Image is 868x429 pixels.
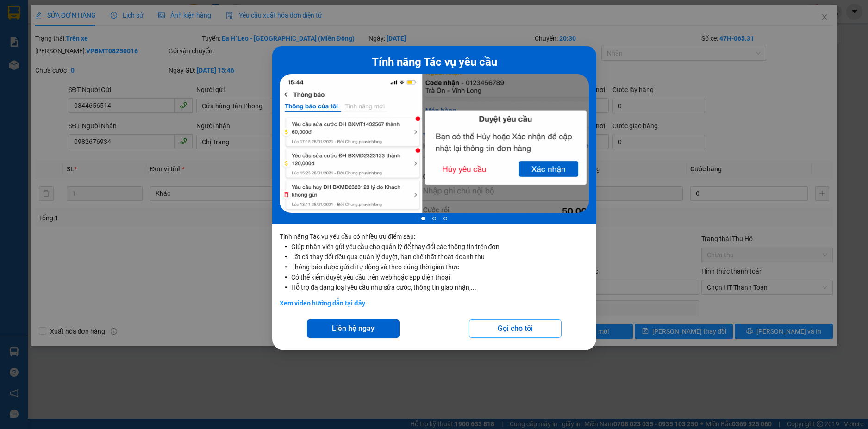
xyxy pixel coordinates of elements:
[280,299,365,307] a: Xem video hướng dẫn tại đây
[291,252,589,262] li: Tất cả thay đổi đều qua quản lý duyệt, hạn chế thất thoát doanh thu
[280,54,589,71] div: Tính năng Tác vụ yêu cầu
[469,319,562,338] button: Gọi cho tôi
[291,242,589,252] li: Giúp nhân viên gửi yêu cầu cho quản lý để thay đổi các thông tin trên đơn
[332,323,375,334] span: Liên hệ ngay
[498,323,533,334] span: Gọi cho tôi
[291,262,589,272] li: Thông báo được gửi đi tự động và theo đúng thời gian thực
[291,272,589,282] li: Có thể kiểm duyệt yêu cầu trên web hoặc app điện thoại
[272,224,596,319] div: Tính năng Tác vụ yêu cầu có nhiều ưu điểm sau:
[291,282,589,292] li: Hỗ trợ đa dạng loại yêu cầu như sửa cước, thông tin giao nhận,...
[432,217,436,220] li: slide item 2
[307,319,400,338] button: Liên hệ ngay
[421,217,425,220] li: slide item 1
[443,217,447,220] li: slide item 3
